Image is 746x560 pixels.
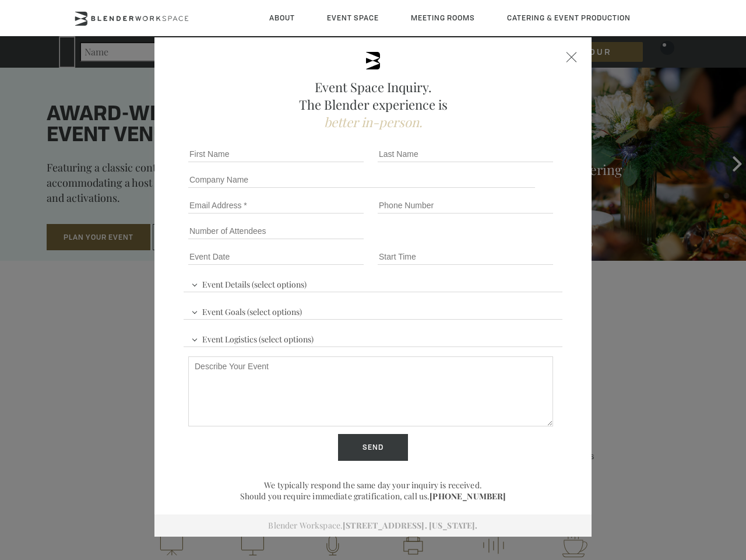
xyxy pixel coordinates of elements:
a: [STREET_ADDRESS]. [US_STATE]. [343,520,477,531]
div: Blender Workspace. [154,514,592,537]
input: Number of Attendees [188,223,364,239]
input: Send [338,434,408,461]
input: First Name [188,146,364,162]
h2: Event Space Inquiry. The Blender experience is [184,78,562,131]
p: Should you require immediate gratification, call us. [184,491,562,502]
input: Start Time [378,249,553,265]
p: We typically respond the same day your inquiry is received. [184,480,562,491]
input: Company Name [188,171,535,188]
span: Event Logistics (select options) [188,329,316,346]
span: Event Goals (select options) [188,302,305,319]
input: Phone Number [378,197,553,213]
input: Last Name [378,146,553,162]
span: better in-person. [324,113,423,131]
a: [PHONE_NUMBER] [430,491,506,502]
input: Event Date [188,249,364,265]
span: Event Details (select options) [188,274,309,292]
input: Email Address * [188,197,364,213]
